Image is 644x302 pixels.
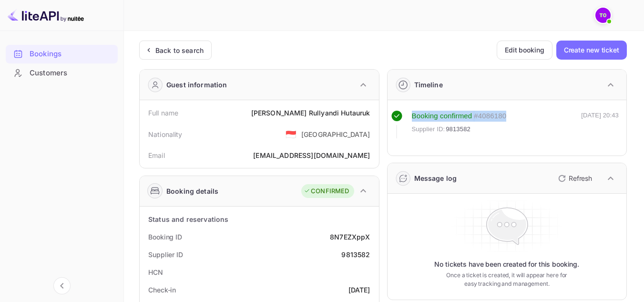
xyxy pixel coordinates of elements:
[348,285,370,295] div: [DATE]
[148,250,183,260] div: Supplier ID
[595,8,611,23] img: Traveloka3PS 02
[53,277,71,294] button: Collapse navigation
[148,267,163,277] div: HCN
[6,45,118,62] a: Bookings
[30,68,113,79] div: Customers
[414,80,443,90] div: Timeline
[8,8,84,23] img: LiteAPI logo
[556,41,627,60] button: Create new ticket
[412,125,445,134] span: Supplier ID:
[304,187,349,196] div: CONFIRMED
[148,214,228,224] div: Status and reservations
[6,64,118,82] a: Customers
[166,80,227,90] div: Guest information
[6,45,118,63] div: Bookings
[251,108,370,118] div: [PERSON_NAME] Rullyandi Hutauruk
[148,232,182,242] div: Booking ID
[148,129,183,139] div: Nationality
[341,250,370,260] div: 9813582
[148,285,176,295] div: Check-in
[569,173,592,183] p: Refresh
[6,64,118,83] div: Customers
[166,186,218,196] div: Booking details
[412,111,472,122] div: Booking confirmed
[474,111,506,122] div: # 4086180
[581,111,619,138] div: [DATE] 20:43
[497,41,552,60] button: Edit booking
[148,150,165,160] div: Email
[414,173,457,183] div: Message log
[30,49,113,60] div: Bookings
[286,125,296,143] span: United States
[330,232,370,242] div: 8N7EZXppX
[552,171,596,186] button: Refresh
[301,129,370,139] div: [GEOGRAPHIC_DATA]
[434,260,579,269] p: No tickets have been created for this booking.
[253,150,370,160] div: [EMAIL_ADDRESS][DOMAIN_NAME]
[148,108,178,118] div: Full name
[446,125,470,134] span: 9813582
[155,45,204,55] div: Back to search
[443,271,571,288] p: Once a ticket is created, it will appear here for easy tracking and management.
